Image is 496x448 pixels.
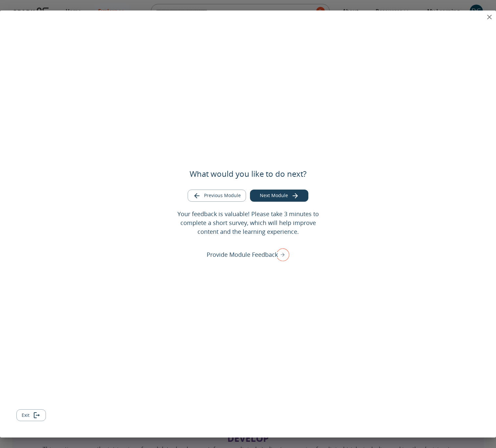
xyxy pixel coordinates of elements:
p: Provide Module Feedback [207,250,278,259]
button: Go to previous module [188,190,246,202]
button: Go to next module [250,190,308,202]
button: Exit module [16,409,46,421]
div: Provide Module Feedback [207,246,289,263]
img: right arrow [273,246,289,263]
p: Your feedback is valuable! Please take 3 minutes to complete a short survey, which will help impr... [174,210,322,236]
button: close [483,10,496,24]
h5: What would you like to do next? [190,169,306,179]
